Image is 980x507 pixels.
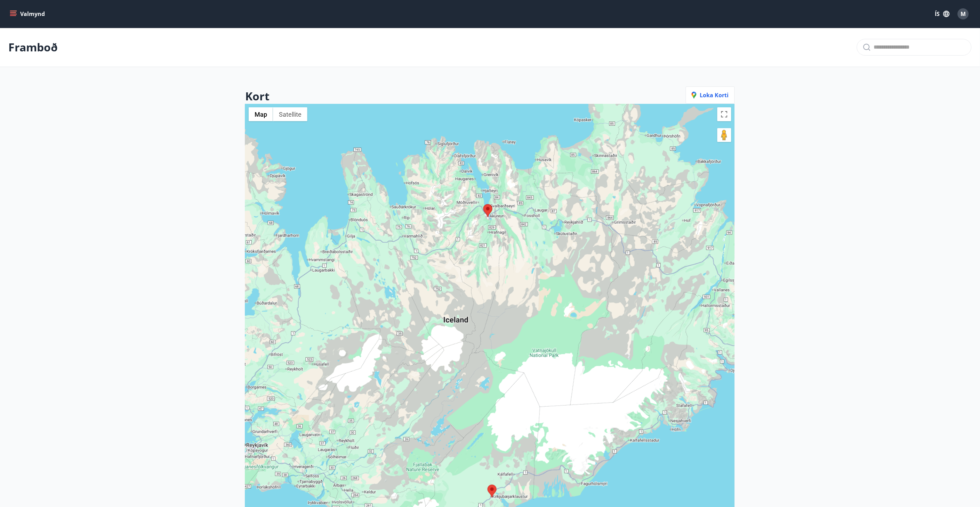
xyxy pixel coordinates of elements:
button: Drag Pegman onto the map to open Street View [717,128,731,142]
h2: Kort [245,89,270,104]
button: Loka korti [686,86,735,104]
span: Loka korti [692,91,729,99]
p: Framboð [8,40,58,55]
button: Toggle fullscreen view [717,107,731,121]
span: M [961,10,966,18]
button: Show satellite imagery [273,107,307,121]
button: M [955,6,972,22]
button: Show street map [249,107,273,121]
button: menu [8,8,48,20]
button: ÍS [931,8,954,20]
